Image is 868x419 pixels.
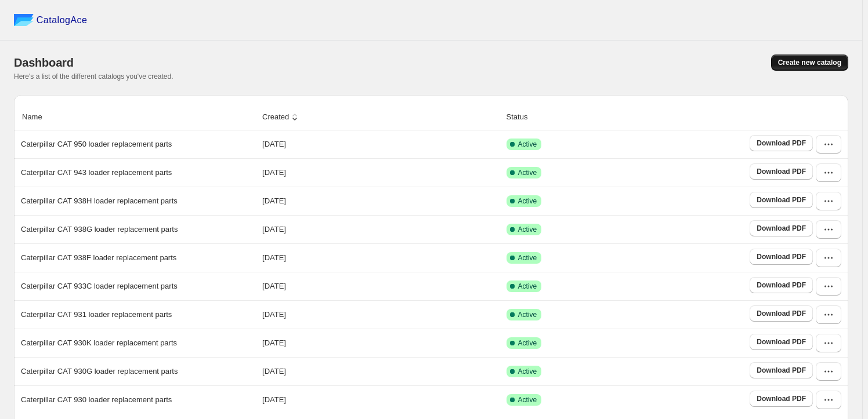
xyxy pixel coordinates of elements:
[518,367,537,376] span: Active
[259,243,503,272] td: [DATE]
[259,357,503,385] td: [DATE]
[261,106,302,128] button: Created
[757,394,806,403] span: Download PDF
[757,224,806,233] span: Download PDF
[21,366,178,377] p: Caterpillar CAT 930G loader replacement parts
[750,192,813,208] a: Download PDF
[757,309,806,318] span: Download PDF
[259,300,503,329] td: [DATE]
[21,252,176,264] p: Caterpillar CAT 938F loader replacement parts
[757,195,806,205] span: Download PDF
[14,14,34,26] img: catalog ace
[21,394,172,406] p: Caterpillar CAT 930 loader replacement parts
[750,305,813,322] a: Download PDF
[518,253,537,263] span: Active
[21,280,178,292] p: Caterpillar CAT 933C loader replacement parts
[21,224,178,235] p: Caterpillar CAT 938G loader replacement parts
[750,135,813,151] a: Download PDF
[21,309,172,320] p: Caterpillar CAT 931 loader replacement parts
[37,14,88,26] span: CatalogAce
[518,310,537,319] span: Active
[757,167,806,176] span: Download PDF
[14,56,74,69] span: Dashboard
[518,338,537,348] span: Active
[750,163,813,180] a: Download PDF
[21,337,177,349] p: Caterpillar CAT 930K loader replacement parts
[750,220,813,236] a: Download PDF
[757,139,806,148] span: Download PDF
[518,225,537,234] span: Active
[505,106,541,128] button: Status
[518,196,537,206] span: Active
[518,140,537,149] span: Active
[259,385,503,414] td: [DATE]
[518,282,537,291] span: Active
[757,252,806,261] span: Download PDF
[259,130,503,158] td: [DATE]
[21,195,178,207] p: Caterpillar CAT 938H loader replacement parts
[750,391,813,407] a: Download PDF
[771,54,848,71] button: Create new catalog
[518,168,537,177] span: Active
[750,249,813,265] a: Download PDF
[757,337,806,347] span: Download PDF
[778,58,841,67] span: Create new catalog
[518,395,537,405] span: Active
[259,158,503,187] td: [DATE]
[20,106,56,128] button: Name
[750,362,813,378] a: Download PDF
[750,277,813,293] a: Download PDF
[750,334,813,350] a: Download PDF
[259,272,503,300] td: [DATE]
[757,366,806,375] span: Download PDF
[259,187,503,215] td: [DATE]
[259,329,503,357] td: [DATE]
[21,139,172,150] p: Caterpillar CAT 950 loader replacement parts
[14,72,173,81] span: Here's a list of the different catalogs you've created.
[259,215,503,243] td: [DATE]
[21,167,172,178] p: Caterpillar CAT 943 loader replacement parts
[757,280,806,290] span: Download PDF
